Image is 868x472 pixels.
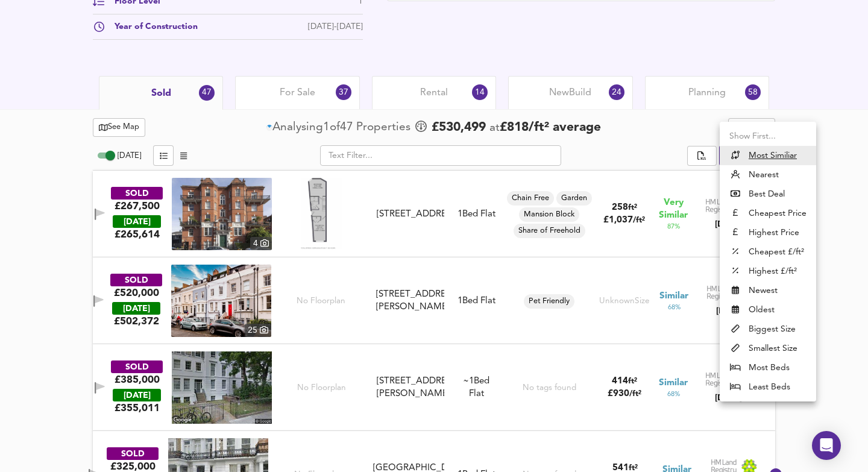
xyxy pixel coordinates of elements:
li: Most Beds [720,358,816,377]
li: Cheapest Price [720,204,816,223]
li: Nearest [720,165,816,184]
li: Best Deal [720,184,816,204]
li: Biggest Size [720,319,816,339]
li: Oldest [720,300,816,319]
u: Most Similiar [749,149,797,162]
li: Least Beds [720,377,816,397]
li: Smallest Size [720,339,816,358]
li: Cheapest £/ft² [720,242,816,262]
li: Highest £/ft² [720,262,816,281]
div: Open Intercom Messenger [812,431,841,460]
li: Newest [720,281,816,300]
li: Highest Price [720,223,816,242]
